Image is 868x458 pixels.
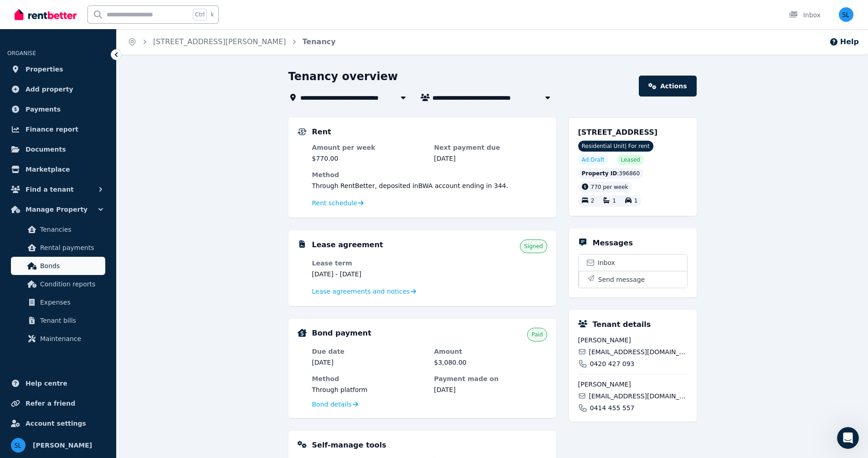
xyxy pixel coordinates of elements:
button: Gif picker [29,298,36,305]
div: Inbox [789,10,821,20]
span: Ctrl [193,9,207,20]
span: Payments [26,104,61,115]
a: Lease agreements and notices [312,287,416,296]
a: Marketplace [7,160,109,178]
dt: Method [312,374,425,383]
span: [PERSON_NAME] [33,440,92,451]
dd: [DATE] [312,358,425,367]
div: This dashboard shows you exactly where your tenant is in the setup process - whether they've sign... [15,158,168,238]
span: k [211,11,214,18]
span: Tenancies [40,224,102,235]
a: Documents [7,140,109,158]
dt: Due date [312,347,425,356]
button: Send message [579,271,687,288]
a: Bond details [312,400,358,409]
a: Bonds [11,257,105,275]
dt: Lease term [312,259,425,268]
a: Expenses [11,293,105,311]
img: Steve Langton [11,438,26,453]
dd: [DATE] [434,154,547,163]
span: 1 [612,198,616,204]
span: 0420 427 093 [590,359,635,368]
div: The RentBetter Team says… [7,49,175,76]
img: Steve Langton [839,7,853,22]
button: Manage Property [7,200,109,219]
button: Help [829,36,859,47]
span: Finance report [26,124,78,135]
span: Condition reports [40,279,102,290]
span: [EMAIL_ADDRESS][DOMAIN_NAME] [589,347,687,356]
span: Find a tenant [26,184,74,195]
span: Refer a friend [26,398,75,409]
div: Close [160,4,176,20]
img: Profile image for The RentBetter Team [26,5,41,20]
a: Refer a friend [7,394,109,412]
div: is there somewhere that a landlord can see the tenant side of the platform [40,81,168,99]
span: Lease agreements and notices [312,287,410,296]
span: Properties [26,64,63,75]
a: Rent schedule [312,198,364,208]
span: Property ID [582,170,617,177]
span: Help centre [26,378,67,389]
span: 2 [591,198,595,204]
div: Yes! As a landlord, you can monitor your tenant's progress through our onboarding dashboard, whic... [7,112,175,275]
span: Ad: Draft [582,156,605,163]
span: Account settings [26,418,86,429]
p: The team can also help [44,11,113,20]
div: Did that answer your question? [7,49,122,69]
a: Inbox [579,254,687,271]
dt: Next payment due [434,143,547,152]
nav: Breadcrumb [117,29,347,55]
span: Leased [621,156,640,163]
span: [STREET_ADDRESS] [578,128,658,137]
textarea: Message… [8,279,175,295]
dd: [DATE] - [DATE] [312,270,425,279]
div: Steve says… [7,76,175,112]
span: 1 [634,198,638,204]
span: Expenses [40,297,102,308]
h5: Self-manage tools [312,440,386,451]
h5: Messages [593,238,633,249]
dd: [DATE] [434,385,547,394]
span: Residential Unit | For rent [578,141,653,152]
span: Maintenance [40,333,102,344]
h5: Bond payment [312,328,371,339]
button: Upload attachment [43,298,51,305]
h5: Lease agreement [312,239,383,250]
dd: $3,080.00 [434,358,547,367]
h5: Tenant details [593,319,651,330]
div: The RentBetter Team says… [7,112,175,276]
a: Tenancy [303,37,336,46]
span: Bond details [312,400,352,409]
h5: Rent [312,127,331,137]
dt: Payment made on [434,374,547,383]
img: Bond Details [298,329,307,337]
span: [EMAIL_ADDRESS][DOMAIN_NAME] [589,392,687,401]
button: Send a message… [156,295,171,309]
a: Condition reports [11,275,105,293]
a: Actions [639,76,696,97]
h1: Tenancy overview [288,69,398,84]
div: If you don't currently have a tenant account but need one set up, your landlord can invite you to... [15,7,168,42]
a: Maintenance [11,330,105,348]
span: Rental payments [40,242,102,253]
a: Tenancies [11,220,105,239]
div: Yes! As a landlord, you can monitor your tenant's progress through our onboarding dashboard, whic... [15,117,168,153]
div: Did that answer your question? [15,54,115,63]
span: [PERSON_NAME] [578,380,688,389]
span: 770 per week [591,184,628,190]
button: go back [6,4,23,21]
a: Finance report [7,120,109,138]
iframe: Intercom live chat [837,427,859,449]
span: Inbox [598,258,615,267]
div: is there somewhere that a landlord can see the tenant side of the platform [33,76,175,105]
a: Tenant bills [11,311,105,330]
div: This gives you visibility into the tenant experience without needing separate access to their act... [15,243,168,270]
span: Through RentBetter , deposited in BWA account ending in 344 . [312,182,508,189]
span: Paid [531,331,543,338]
span: [PERSON_NAME] [578,336,688,345]
a: Payments [7,100,109,118]
span: 0414 455 557 [590,403,635,412]
div: The RentBetter Team says… [7,276,175,316]
span: Add property [26,84,73,95]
